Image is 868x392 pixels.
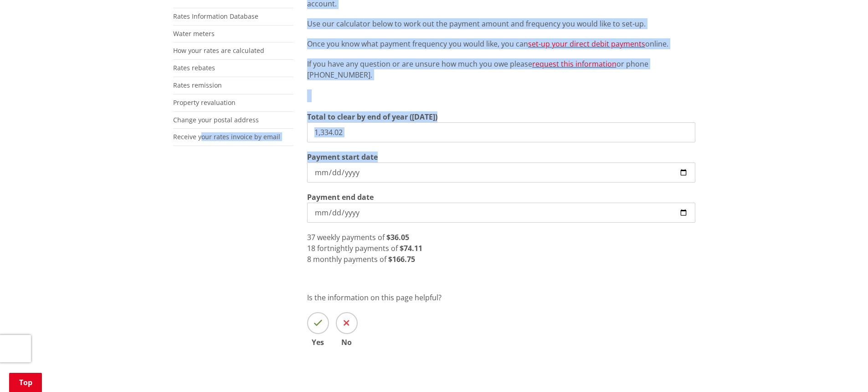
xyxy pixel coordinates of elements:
span: weekly payments of [317,232,385,242]
span: Yes [307,339,329,346]
span: 18 [307,243,315,253]
strong: $74.11 [400,243,422,253]
a: Water meters [173,29,215,38]
p: Use our calculator below to work out the payment amount and frequency you would like to set-up. [307,18,695,29]
span: 8 [307,254,311,264]
a: Property revaluation [173,98,236,107]
strong: $36.05 [386,232,409,242]
span: monthly payments of [313,254,386,264]
span: 37 [307,232,315,242]
span: fortnightly payments of [317,243,398,253]
a: Change your postal address [173,115,259,124]
p: If you have any question or are unsure how much you owe please or phone [PHONE_NUMBER]. [307,58,695,80]
label: Payment start date [307,152,378,162]
a: set-up your direct debit payments [528,39,645,49]
a: Rates remission [173,81,222,89]
iframe: Messenger Launcher [826,354,859,387]
strong: $166.75 [388,254,415,264]
a: Top [9,373,42,392]
a: request this information [532,59,616,69]
a: Rates rebates [173,63,215,72]
label: Total to clear by end of year ([DATE]) [307,111,437,122]
span: No [336,339,358,346]
p: Once you know what payment frequency you would like, you can online. [307,38,695,49]
a: How your rates are calculated [173,46,264,55]
a: Rates Information Database [173,12,258,21]
a: Receive your rates invoice by email [173,132,280,141]
label: Payment end date [307,192,374,203]
p: Is the information on this page helpful? [307,292,695,303]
